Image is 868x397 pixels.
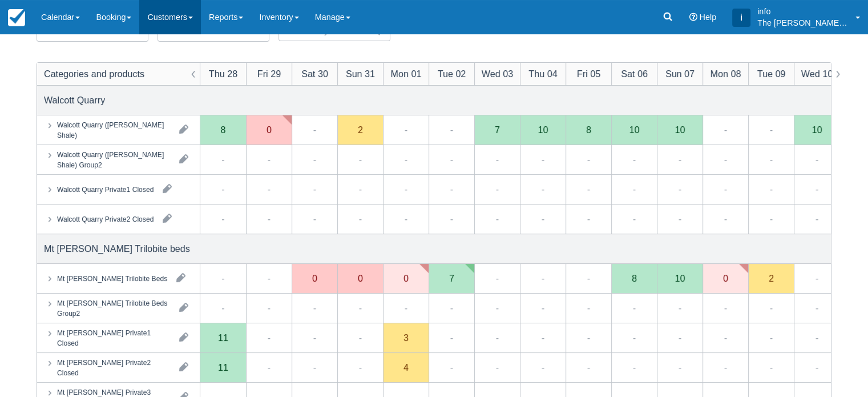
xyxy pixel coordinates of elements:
[358,125,363,134] div: 2
[449,274,454,283] div: 7
[405,301,407,315] div: -
[815,153,818,166] div: -
[359,331,362,344] div: -
[815,301,818,315] div: -
[528,67,557,81] div: Thu 04
[710,67,741,81] div: Mon 08
[770,212,773,226] div: -
[542,212,544,226] div: -
[44,93,105,107] div: Walcott Quarry
[770,301,773,315] div: -
[757,17,849,29] p: The [PERSON_NAME] Shale Geoscience Foundation
[815,331,818,344] div: -
[405,212,407,226] div: -
[632,274,637,283] div: 8
[358,274,363,283] div: 0
[769,274,774,283] div: 2
[496,212,499,226] div: -
[633,360,636,374] div: -
[679,182,681,196] div: -
[450,182,453,196] div: -
[587,271,590,285] div: -
[665,67,695,81] div: Sun 07
[405,153,407,166] div: -
[44,67,144,81] div: Categories and products
[8,9,25,26] img: checkfront-main-nav-mini-logo.png
[359,360,362,374] div: -
[218,363,228,372] div: 11
[577,67,600,81] div: Fri 05
[268,360,271,374] div: -
[496,271,499,285] div: -
[405,182,407,196] div: -
[629,125,640,134] div: 10
[542,360,544,374] div: -
[403,333,409,342] div: 3
[57,327,170,348] div: Mt [PERSON_NAME] Private1 Closed
[689,13,697,21] i: Help
[724,182,727,196] div: -
[221,271,224,285] div: -
[724,212,727,226] div: -
[267,125,272,134] div: 0
[450,153,453,166] div: -
[542,153,544,166] div: -
[57,214,154,224] div: Walcott Quarry Private2 Closed
[633,153,636,166] div: -
[587,153,590,166] div: -
[450,123,453,137] div: -
[403,363,409,372] div: 4
[675,274,685,283] div: 10
[403,274,409,283] div: 0
[268,153,271,166] div: -
[44,242,190,255] div: Mt [PERSON_NAME] Trilobite beds
[542,182,544,196] div: -
[221,182,224,196] div: -
[770,331,773,344] div: -
[359,301,362,315] div: -
[699,13,716,22] span: Help
[221,125,226,134] div: 8
[542,301,544,315] div: -
[346,67,375,81] div: Sun 31
[815,360,818,374] div: -
[218,333,228,342] div: 11
[482,67,513,81] div: Wed 03
[313,360,316,374] div: -
[450,360,453,374] div: -
[496,153,499,166] div: -
[268,331,271,344] div: -
[359,212,362,226] div: -
[724,360,727,374] div: -
[268,271,271,285] div: -
[313,153,316,166] div: -
[679,212,681,226] div: -
[313,212,316,226] div: -
[675,125,685,134] div: 10
[679,360,681,374] div: -
[587,301,590,315] div: -
[538,125,548,134] div: 10
[495,125,500,134] div: 7
[391,67,422,81] div: Mon 01
[732,9,750,27] div: i
[542,331,544,344] div: -
[679,153,681,166] div: -
[438,67,466,81] div: Tue 02
[268,301,271,315] div: -
[633,212,636,226] div: -
[724,123,727,137] div: -
[221,301,224,315] div: -
[815,271,818,285] div: -
[587,212,590,226] div: -
[770,153,773,166] div: -
[57,298,170,318] div: Mt [PERSON_NAME] Trilobite Beds Group2
[313,301,316,315] div: -
[57,149,170,170] div: Walcott Quarry ([PERSON_NAME] Shale) Group2
[57,273,167,283] div: Mt [PERSON_NAME] Trilobite Beds
[801,67,833,81] div: Wed 10
[586,125,591,134] div: 8
[268,182,271,196] div: -
[450,301,453,315] div: -
[301,67,328,81] div: Sat 30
